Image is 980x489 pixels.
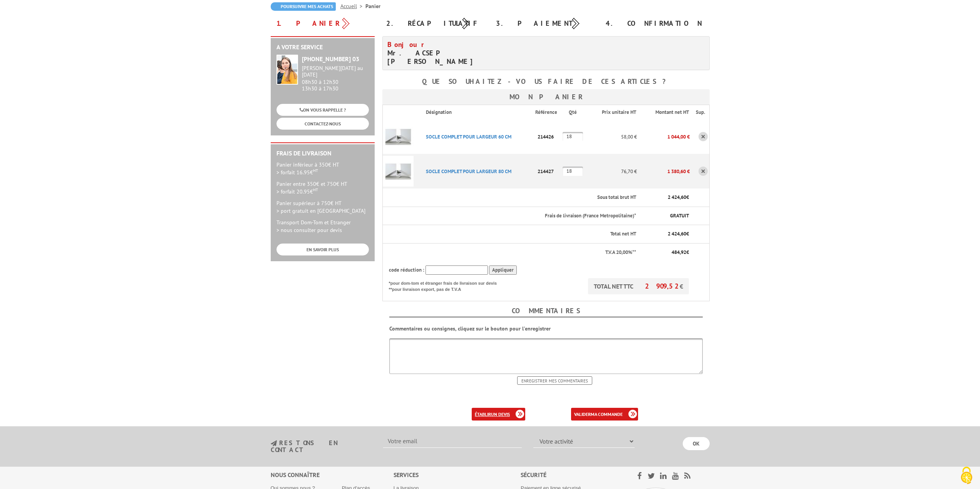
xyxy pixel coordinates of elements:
[420,189,637,207] th: Sous total brut HT
[276,55,298,85] img: widget-service.jpg
[389,230,637,238] p: Total net HT
[276,180,369,195] p: Panier entre 350€ et 750€ HT
[588,278,689,294] p: TOTAL NET TTC €
[591,411,623,417] b: ma commande
[670,212,689,219] span: GRATUIT
[382,89,710,105] h3: Mon panier
[426,168,511,175] a: SOCLE COMPLET POUR LARGEUR 80 CM
[521,471,617,479] div: Sécurité
[389,305,703,317] h4: Commentaires
[271,440,372,453] h3: restons en contact
[387,40,428,49] span: Bonjour
[276,169,318,176] span: > forfait 16.95€
[276,188,318,195] span: > forfait 20.95€
[380,17,490,30] div: 2. Récapitulatif
[394,471,521,479] div: Services
[271,2,336,11] a: Poursuivre mes achats
[420,105,535,119] th: Désignation
[365,2,380,10] li: Panier
[389,267,424,273] span: code réduction :
[383,121,414,152] img: SOCLE COMPLET POUR LARGEUR 60 CM
[271,471,394,479] div: Nous connaître
[276,199,369,215] p: Panier supérieur à 750€ HT
[587,130,637,144] p: 58,00 €
[383,156,414,187] img: SOCLE COMPLET POUR LARGEUR 80 CM
[276,118,369,130] a: CONTACTEZ-NOUS
[313,187,318,192] sup: HT
[387,40,540,66] h4: Mr. ACSEP [PERSON_NAME]
[302,65,369,78] div: [PERSON_NAME][DATE] au [DATE]
[422,77,670,86] b: Que souhaitez-vous faire de ces articles ?
[426,212,636,220] p: Frais de livraison (France Metropolitaine)*
[517,376,592,385] input: Enregistrer mes commentaires
[276,207,365,214] span: > port gratuit en [GEOGRAPHIC_DATA]
[683,437,710,450] input: OK
[645,282,680,290] span: 2 909,52
[690,105,709,119] th: Sup.
[276,227,342,234] span: > nous consulter pour devis
[276,104,369,116] a: ON VOUS RAPPELLE ?
[672,249,686,255] span: 484,92
[535,165,563,178] p: 214427
[340,3,365,10] a: Accueil
[593,109,636,116] p: Prix unitaire HT
[535,109,562,116] p: Référence
[637,165,689,178] p: 1 380,60 €
[271,17,380,30] div: 1. Panier
[302,65,369,92] div: 08h30 à 12h30 13h30 à 17h30
[276,161,369,176] p: Panier inférieur à 350€ HT
[302,55,359,63] strong: [PHONE_NUMBER] 03
[563,105,587,119] th: Qté
[571,408,638,421] a: validerma commande
[276,150,369,157] h2: Frais de Livraison
[383,435,522,448] input: Votre email
[489,265,517,275] input: Appliquer
[643,249,689,256] p: €
[587,165,637,178] p: 76,70 €
[637,130,689,144] p: 1 044,00 €
[668,194,686,200] span: 2 424,60
[953,463,980,489] button: Cookies (fenêtre modale)
[643,109,689,116] p: Montant net HT
[643,230,689,238] p: €
[490,17,600,30] div: 3. Paiement
[643,194,689,201] p: €
[668,230,686,237] span: 2 424,60
[426,134,511,140] a: SOCLE COMPLET POUR LARGEUR 60 CM
[389,278,504,292] p: *pour dom-tom et étranger frais de livraison sur devis **pour livraison export, pas de T.V.A
[535,130,563,144] p: 214426
[271,440,277,447] img: newsletter.jpg
[957,466,976,485] img: Cookies (fenêtre modale)
[276,44,369,51] h2: A votre service
[600,17,710,30] div: 4. Confirmation
[389,249,637,256] p: T.V.A 20,00%**
[313,168,318,173] sup: HT
[276,219,369,234] p: Transport Dom-Tom et Etranger
[389,325,551,332] b: Commentaires ou consignes, cliquez sur le bouton pour l'enregistrer
[491,411,510,417] b: un devis
[276,244,369,255] a: EN SAVOIR PLUS
[472,408,525,421] a: établirun devis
